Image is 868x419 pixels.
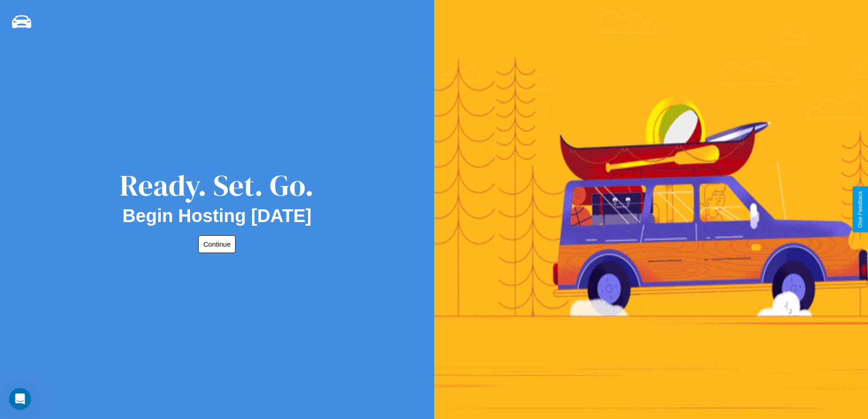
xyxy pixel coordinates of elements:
h2: Begin Hosting [DATE] [123,206,312,226]
iframe: Intercom live chat [9,388,31,410]
div: Give Feedback [857,191,863,228]
div: Ready. Set. Go. [120,165,314,206]
button: Continue [198,235,236,253]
